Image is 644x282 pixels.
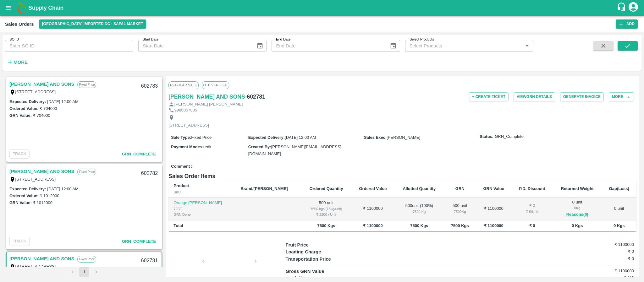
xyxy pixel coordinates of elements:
span: GRN_Complete [495,134,524,140]
a: [PERSON_NAME] AND SONS [168,92,245,101]
button: More [609,92,634,101]
label: [STREET_ADDRESS] [15,177,56,182]
div: 602783 [137,79,162,94]
button: open drawer [1,1,16,15]
div: 0 unit [558,199,597,218]
p: Fixed Price [77,169,96,175]
label: End Date [276,37,290,42]
a: [PERSON_NAME] AND SONS [9,80,74,88]
b: Brand/[PERSON_NAME] [240,186,288,191]
div: 602782 [137,166,162,181]
label: GRN Value: [9,200,32,205]
b: ₹ 0 [529,223,535,228]
div: customer-support [617,2,628,14]
div: account of current user [628,1,639,14]
h6: Sales Order Items [168,172,636,181]
p: Total discount [285,275,372,282]
span: credit [201,144,211,149]
div: ₹ 0 [516,203,548,209]
p: Gross GRN Value [285,268,372,275]
h6: ₹ 0 [576,248,634,255]
div: 7500 Kg [399,209,439,214]
h6: ₹ 0 [576,256,634,262]
b: Gap(Loss) [609,186,629,191]
label: GRN Value: [9,113,32,118]
b: Ordered Quantity [310,186,343,191]
h6: ₹ (-)0 [576,275,634,281]
button: Choose date [254,40,266,52]
b: 7500 Kgs [317,223,335,228]
div: 7500 Kg [449,209,471,214]
b: 0 Kgs [614,223,625,228]
label: Ordered Value: [9,106,38,111]
label: [DATE] 12:00 AM [47,99,78,104]
p: [PERSON_NAME] [PERSON_NAME] [174,101,243,107]
div: ₹ 2200 / Unit [306,212,346,217]
span: GRN_Complete [122,152,156,156]
button: Choose date [387,40,399,52]
button: Add [616,19,638,29]
label: Ordered Value: [9,193,38,198]
p: 9986057885 [174,107,197,113]
span: Fixed Price [191,135,212,140]
td: 0 unit [602,198,637,220]
button: Reasons(0) [558,211,597,218]
h6: ₹ 1100000 [576,241,634,248]
button: Open [523,42,531,50]
div: 602781 [137,253,162,268]
b: Returned Weight [561,186,594,191]
b: Ordered Value [359,186,387,191]
label: Expected Delivery : [248,135,285,140]
strong: More [14,60,28,65]
b: Total [173,223,183,228]
input: Select Products [407,42,521,50]
label: Created By : [248,144,271,149]
label: Comment : [171,164,192,170]
label: ₹ 704000 [33,113,50,118]
img: logo [16,2,28,14]
label: Status: [480,134,493,140]
a: [PERSON_NAME] AND SONS [9,167,74,176]
label: [STREET_ADDRESS] [15,89,56,94]
p: Fixed Price [77,256,96,263]
div: 500 unit [449,203,471,214]
td: 500 unit [301,198,351,220]
label: Sale Type : [171,135,191,140]
label: ₹ 704000 [40,106,57,111]
p: Fruit Price [285,241,372,248]
td: ₹ 1100000 [476,198,511,220]
p: [STREET_ADDRESS] [168,122,209,128]
span: [DATE] 12:00 AM [285,135,316,140]
input: Enter SO ID [5,40,133,52]
b: Supply Chain [28,5,63,11]
div: 500 unit ( 100 %) [399,203,439,214]
div: Sales Orders [5,20,34,28]
input: End Date [272,40,385,52]
b: Allotted Quantity [403,186,436,191]
button: Select DC [39,19,146,29]
div: GRN Done [173,212,230,217]
nav: pagination navigation [66,267,102,277]
label: Start Date [143,37,158,42]
button: ViewGRN Details [514,92,555,101]
b: P.D. Discount [519,186,545,191]
div: 7500 kgs (15kg/unit) [306,206,346,212]
label: Select Products [410,37,434,42]
b: 0 Kgs [572,223,583,228]
b: 7500 Kgs [451,223,469,228]
label: Sales Exec : [364,135,387,140]
label: ₹ 1012000 [40,193,59,198]
button: More [5,57,29,68]
label: Payment Mode : [171,144,201,149]
b: Product [173,183,189,188]
p: Transportation Price [285,256,372,263]
a: [PERSON_NAME] AND SONS [9,255,74,263]
b: GRN Value [483,186,504,191]
a: Supply Chain [28,3,617,12]
div: ₹ 0 / Unit [516,209,548,214]
input: Start Date [138,40,251,52]
b: GRN [455,186,465,191]
div: SKU [173,189,230,195]
span: OTP VERIFIED [202,81,229,89]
